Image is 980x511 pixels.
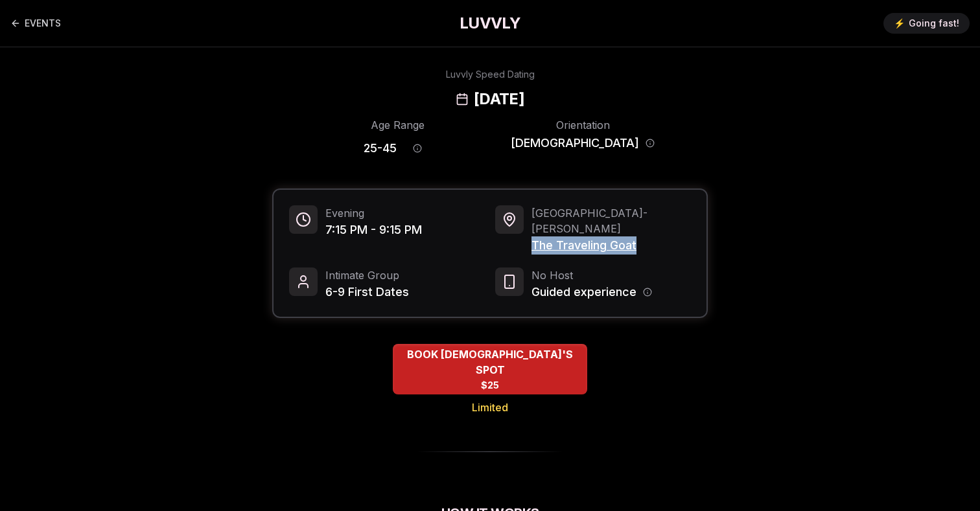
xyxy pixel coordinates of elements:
[531,283,636,301] span: Guided experience
[393,344,587,394] button: BOOK QUEER MEN'S SPOT - Limited
[481,379,499,392] span: $25
[10,10,61,36] a: Back to events
[446,68,535,81] div: Luvvly Speed Dating
[511,117,655,133] div: Orientation
[325,221,422,239] span: 7:15 PM - 9:15 PM
[403,134,432,163] button: Age range information
[643,288,652,297] button: Host information
[325,267,409,283] span: Intimate Group
[325,205,422,221] span: Evening
[474,89,524,109] h2: [DATE]
[511,134,639,152] span: [DEMOGRAPHIC_DATA]
[393,346,587,378] span: BOOK [DEMOGRAPHIC_DATA]'S SPOT
[460,13,520,34] a: LUVVLY
[325,283,409,301] span: 6-9 First Dates
[531,267,652,283] span: No Host
[531,205,691,236] span: [GEOGRAPHIC_DATA] - [PERSON_NAME]
[909,17,959,30] span: Going fast!
[325,117,469,133] div: Age Range
[472,400,508,415] span: Limited
[364,139,397,157] span: 25 - 45
[531,236,691,255] span: The Traveling Goat
[894,17,905,30] span: ⚡️
[646,139,655,148] button: Orientation information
